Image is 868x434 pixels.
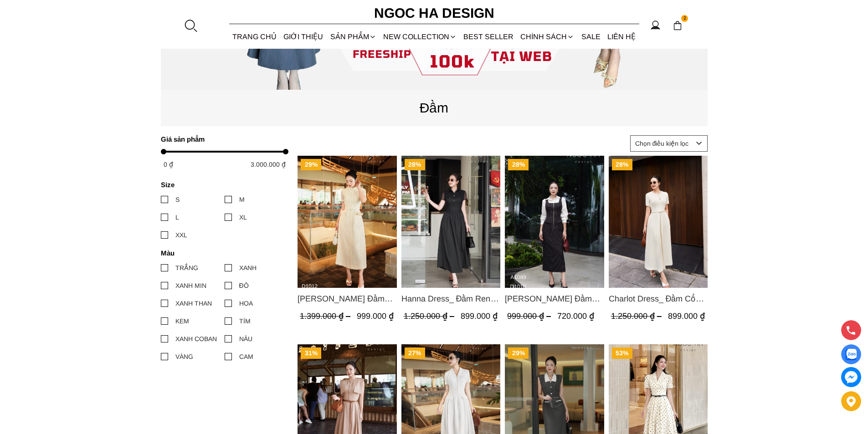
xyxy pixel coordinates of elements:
[557,311,594,321] span: 720.000 ₫
[608,156,708,288] img: Charlot Dress_ Đầm Cổ Tròn Xếp Ly Giữa Kèm Đai Màu Kem D1009
[175,281,206,291] div: XANH MIN
[608,292,708,305] span: Charlot Dress_ Đầm Cổ Tròn Xếp Ly Giữa Kèm Đai Màu Kem D1009
[300,311,353,321] span: 1.399.000 ₫
[175,316,189,326] div: KEM
[239,334,252,344] div: NÂU
[239,281,249,291] div: ĐỎ
[505,292,604,305] span: [PERSON_NAME] Đầm Kẻ Sọc Sát Nách Khóa Đồng D1010
[608,156,708,288] a: Product image - Charlot Dress_ Đầm Cổ Tròn Xếp Ly Giữa Kèm Đai Màu Kem D1009
[161,249,282,257] h4: Màu
[380,25,460,49] a: NEW COLLECTION
[611,311,663,321] span: 1.250.000 ₫
[604,25,639,49] a: LIÊN HỆ
[175,212,179,222] div: L
[161,97,708,118] p: Đầm
[239,263,257,273] div: XANH
[401,156,500,288] img: Hanna Dress_ Đầm Ren Mix Vải Thô Màu Đen D1011
[164,161,173,168] span: 0 ₫
[460,311,497,321] span: 899.000 ₫
[845,349,857,360] img: Display image
[505,292,604,305] a: Link to Mary Dress_ Đầm Kẻ Sọc Sát Nách Khóa Đồng D1010
[239,298,253,308] div: HOA
[357,311,394,321] span: 999.000 ₫
[401,156,500,288] a: Product image - Hanna Dress_ Đầm Ren Mix Vải Thô Màu Đen D1011
[229,25,280,49] a: TRANG CHỦ
[673,20,683,31] img: img-CART-ICON-ksit0nf1
[175,298,212,308] div: XANH THAN
[401,292,500,305] span: Hanna Dress_ Đầm Ren Mix Vải Thô Màu Đen D1011
[841,344,861,364] a: Display image
[175,263,198,273] div: TRẮNG
[460,25,517,49] a: BEST SELLER
[327,25,380,49] div: SẢN PHẨM
[668,311,704,321] span: 899.000 ₫
[608,292,708,305] a: Link to Charlot Dress_ Đầm Cổ Tròn Xếp Ly Giữa Kèm Đai Màu Kem D1009
[175,230,187,240] div: XXL
[239,194,245,204] div: M
[298,292,397,305] span: [PERSON_NAME] Đầm Ren Đính Hoa Túi Màu Kem D1012
[161,181,282,189] h4: Size
[175,334,217,344] div: XANH COBAN
[681,15,688,22] span: 2
[280,25,327,49] a: GIỚI THIỆU
[507,311,553,321] span: 999.000 ₫
[298,156,397,288] img: Catherine Dress_ Đầm Ren Đính Hoa Túi Màu Kem D1012
[578,25,604,49] a: SALE
[505,156,604,288] img: Mary Dress_ Đầm Kẻ Sọc Sát Nách Khóa Đồng D1010
[841,367,861,387] a: messenger
[401,292,500,305] a: Link to Hanna Dress_ Đầm Ren Mix Vải Thô Màu Đen D1011
[517,25,578,49] div: Chính sách
[239,352,253,362] div: CAM
[298,156,397,288] a: Product image - Catherine Dress_ Đầm Ren Đính Hoa Túi Màu Kem D1012
[239,212,247,222] div: XL
[366,2,503,24] a: Ngoc Ha Design
[251,161,286,168] span: 3.000.000 ₫
[239,316,251,326] div: TÍM
[298,292,397,305] a: Link to Catherine Dress_ Đầm Ren Đính Hoa Túi Màu Kem D1012
[175,194,180,204] div: S
[175,352,193,362] div: VÀNG
[403,311,456,321] span: 1.250.000 ₫
[161,135,282,143] h4: Giá sản phẩm
[505,156,604,288] a: Product image - Mary Dress_ Đầm Kẻ Sọc Sát Nách Khóa Đồng D1010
